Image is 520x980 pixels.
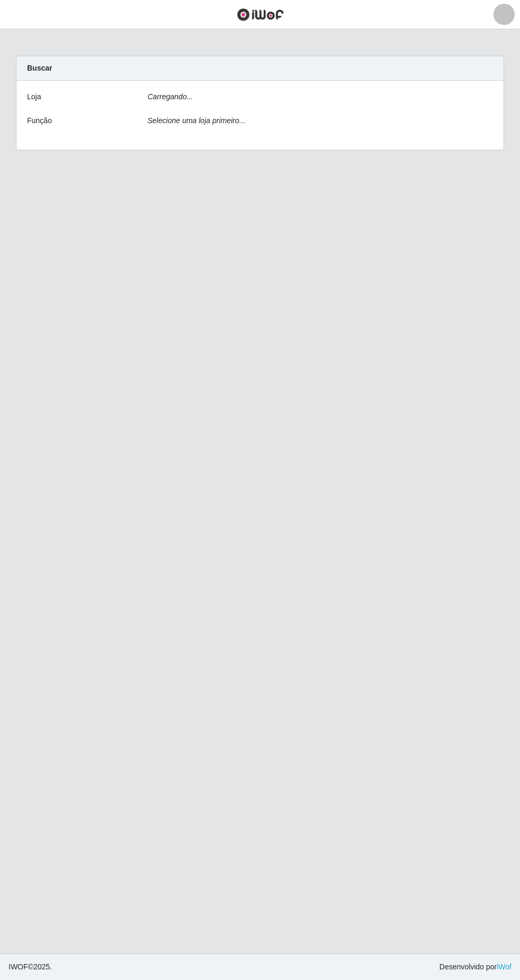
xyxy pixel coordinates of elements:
[8,961,52,973] span: © 2025 .
[148,116,245,125] i: Selecione uma loja primeiro...
[237,8,284,21] img: CoreUI Logo
[497,962,512,971] a: iWof
[148,92,193,101] i: Carregando...
[8,962,28,971] span: IWOF
[27,64,52,72] strong: Buscar
[27,91,41,102] label: Loja
[439,961,512,973] span: Desenvolvido por
[27,115,52,126] label: Função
